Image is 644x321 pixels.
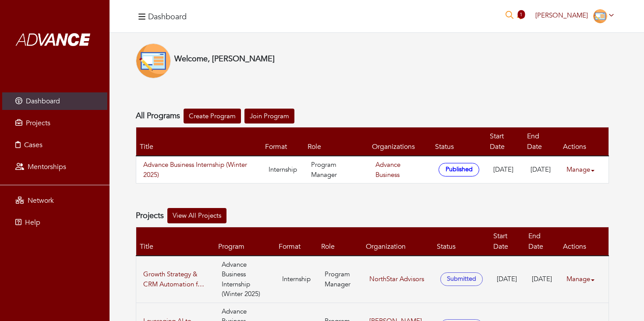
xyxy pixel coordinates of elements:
[368,127,432,156] th: Organizations
[490,256,525,303] td: [DATE]
[167,208,226,223] a: View All Projects
[486,156,524,183] td: [DATE]
[244,109,294,124] a: Join Program
[433,227,490,256] th: Status
[136,127,262,156] th: Title
[439,163,479,176] span: Published
[304,127,368,156] th: Role
[2,92,107,110] a: Dashboard
[9,15,101,66] img: whiteAdvanceLogo.png
[262,127,304,156] th: Format
[440,272,483,286] span: Submitted
[369,275,424,283] a: NorthStar Advisors
[525,227,559,256] th: End Date
[318,227,363,256] th: Role
[136,43,171,78] img: Educator-Icon-31d5a1e457ca3f5474c6b92ab10a5d5101c9f8fbafba7b88091835f1a8db102f.png
[262,156,304,183] td: Internship
[2,136,107,154] a: Cases
[559,127,609,156] th: Actions
[535,11,588,20] span: [PERSON_NAME]
[566,161,602,178] a: Manage
[362,227,433,256] th: Organization
[143,160,255,180] a: Advance Business Internship (Winter 2025)
[148,12,187,22] h4: Dashboard
[275,256,318,303] td: Internship
[524,127,559,156] th: End Date
[525,256,559,303] td: [DATE]
[26,118,50,128] span: Projects
[174,54,275,64] h4: Welcome, [PERSON_NAME]
[531,11,618,20] a: [PERSON_NAME]
[375,160,400,179] a: Advance Business
[26,96,60,106] span: Dashboard
[490,227,525,256] th: Start Date
[28,196,54,205] span: Network
[215,256,275,303] td: Advance Business Internship (Winter 2025)
[318,256,363,303] td: Program Manager
[24,140,42,150] span: Cases
[2,192,107,209] a: Network
[143,269,208,289] a: Growth Strategy & CRM Automation for NorthStar Advisors
[184,109,241,124] a: Create Program
[304,156,368,183] td: Program Manager
[517,10,525,19] span: 1
[2,158,107,176] a: Mentorships
[559,227,609,256] th: Actions
[136,211,164,221] h4: Projects
[2,114,107,132] a: Projects
[215,227,275,256] th: Program
[25,218,40,227] span: Help
[136,111,180,121] h4: All Programs
[432,127,486,156] th: Status
[28,162,66,172] span: Mentorships
[486,127,524,156] th: Start Date
[136,227,215,256] th: Title
[517,11,524,21] a: 1
[524,156,559,183] td: [DATE]
[566,271,602,288] a: Manage
[275,227,318,256] th: Format
[2,214,107,231] a: Help
[593,9,607,23] img: Educator-Icon-31d5a1e457ca3f5474c6b92ab10a5d5101c9f8fbafba7b88091835f1a8db102f.png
